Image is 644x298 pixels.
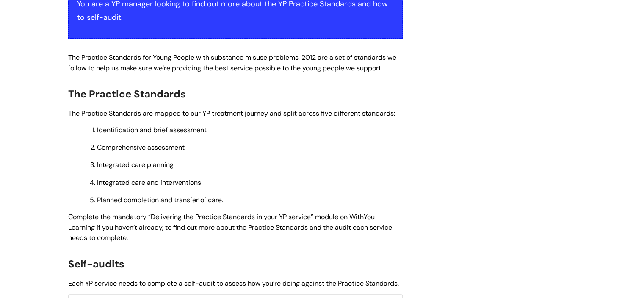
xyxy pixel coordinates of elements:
[97,178,201,187] span: Integrated care and interventions
[68,279,399,288] span: Each YP service needs to complete a self-audit to assess how you’re doing against the Practice St...
[68,53,396,72] span: The Practice Standards for Young People with substance misuse problems, 2012 are a set of standar...
[97,160,174,169] span: Integrated care planning
[97,195,223,204] span: Planned completion and transfer of care.
[68,109,395,118] span: The Practice Standards are mapped to our YP treatment journey and split across five different sta...
[97,125,207,134] span: Identification and brief assessment
[68,87,186,100] span: The Practice Standards
[97,143,185,152] span: Comprehensive assessment
[68,257,124,270] span: Self-audits
[68,212,392,242] span: Complete the mandatory “Delivering the Practice Standards in your YP service” module on WithYou L...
